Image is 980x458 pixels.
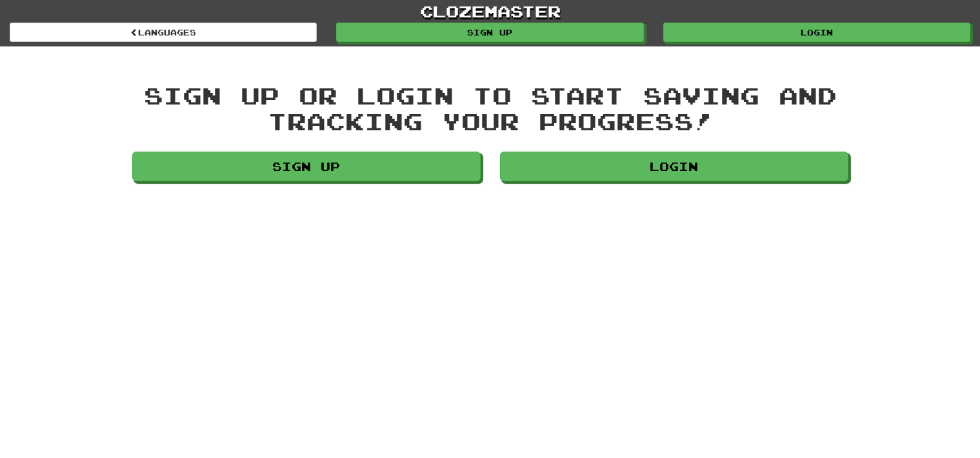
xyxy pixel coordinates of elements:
a: Sign up [132,152,481,181]
a: Login [663,23,970,42]
a: Languages [10,23,317,42]
a: Sign up [336,23,643,42]
a: Login [500,152,848,181]
div: Sign up or login to start saving and tracking your progress! [132,83,848,134]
